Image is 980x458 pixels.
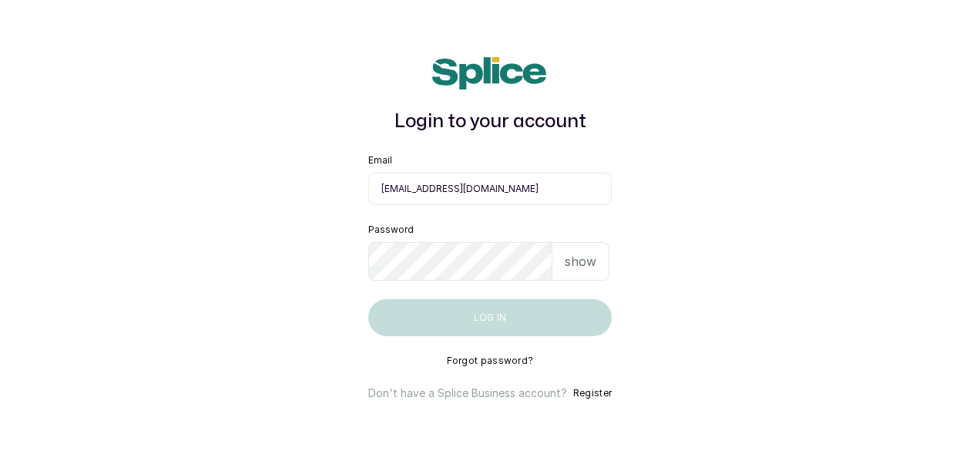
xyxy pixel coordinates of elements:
p: show [565,252,596,271]
input: email@acme.com [368,173,612,205]
button: Log in [368,299,612,336]
button: Register [573,386,612,401]
label: Email [368,154,392,167]
h1: Login to your account [368,108,612,136]
p: Don't have a Splice Business account? [368,386,567,401]
label: Password [368,224,414,236]
button: Forgot password? [447,355,534,367]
